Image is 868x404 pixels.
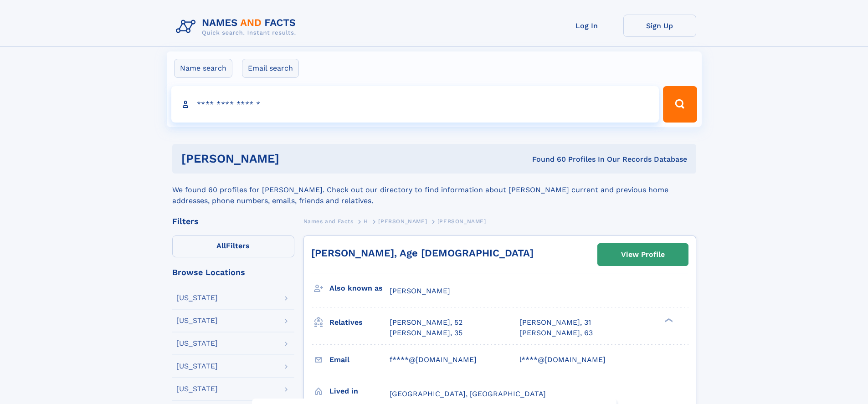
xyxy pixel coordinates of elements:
[329,352,390,368] h3: Email
[329,315,390,330] h3: Relatives
[519,328,593,338] a: [PERSON_NAME], 63
[598,244,688,266] a: View Profile
[329,281,390,296] h3: Also known as
[364,215,368,227] a: H
[364,218,368,225] span: H
[406,154,687,164] div: Found 60 Profiles In Our Records Database
[176,340,218,347] div: [US_STATE]
[172,268,294,276] div: Browse Locations
[311,247,534,259] a: [PERSON_NAME], Age [DEMOGRAPHIC_DATA]
[621,244,665,265] div: View Profile
[390,286,450,295] span: [PERSON_NAME]
[623,15,696,37] a: Sign Up
[378,215,427,227] a: [PERSON_NAME]
[174,59,232,78] label: Name search
[550,15,623,37] a: Log In
[172,174,696,206] div: We found 60 profiles for [PERSON_NAME]. Check out our directory to find information about [PERSON...
[171,86,659,123] input: search input
[216,241,226,250] span: All
[437,218,486,225] span: [PERSON_NAME]
[390,328,462,338] a: [PERSON_NAME], 35
[181,153,406,164] h1: [PERSON_NAME]
[172,15,303,39] img: Logo Names and Facts
[663,86,697,123] button: Search Button
[303,215,354,227] a: Names and Facts
[242,59,299,78] label: Email search
[390,317,462,327] a: [PERSON_NAME], 52
[176,363,218,370] div: [US_STATE]
[378,218,427,225] span: [PERSON_NAME]
[176,294,218,302] div: [US_STATE]
[329,384,390,399] h3: Lived in
[390,389,546,398] span: [GEOGRAPHIC_DATA], [GEOGRAPHIC_DATA]
[176,385,218,393] div: [US_STATE]
[663,317,673,323] div: ❯
[172,235,294,257] label: Filters
[176,317,218,324] div: [US_STATE]
[519,317,591,327] a: [PERSON_NAME], 31
[172,217,294,225] div: Filters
